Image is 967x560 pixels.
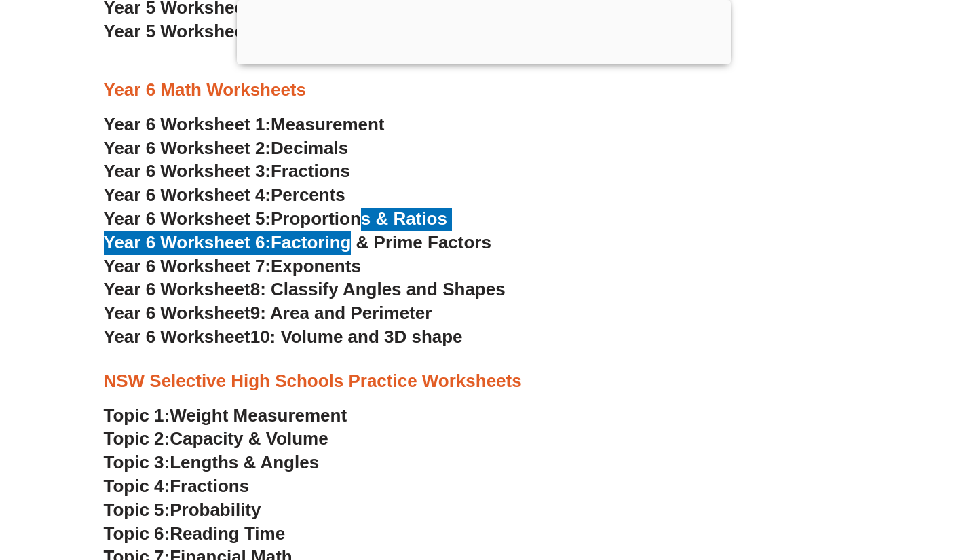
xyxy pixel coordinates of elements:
h3: Year 6 Math Worksheets [104,79,864,102]
a: Year 6 Worksheet 7:Exponents [104,256,361,276]
span: Year 6 Worksheet [104,279,250,299]
a: Topic 6:Reading Time [104,523,286,544]
span: Year 6 Worksheet 1: [104,114,271,134]
span: Decimals [271,138,348,158]
a: Year 6 Worksheet9: Area and Perimeter [104,303,432,323]
span: Percents [271,185,345,205]
span: 8: Classify Angles and Shapes [250,279,506,299]
span: 10: Volume and 3D shape [250,326,463,347]
a: Year 6 Worksheet8: Classify Angles and Shapes [104,279,506,299]
span: Topic 2: [104,428,170,449]
span: Year 6 Worksheet [104,303,250,323]
a: Year 6 Worksheet 5:Proportions & Ratios [104,208,447,229]
a: Topic 4:Fractions [104,476,250,496]
span: Topic 1: [104,405,170,426]
span: Factoring & Prime Factors [271,232,491,253]
span: 9: Area and Perimeter [250,303,432,323]
span: Year 6 Worksheet 5: [104,208,271,229]
span: Year 6 Worksheet 2: [104,138,271,158]
a: Year 6 Worksheet 1:Measurement [104,114,385,134]
span: Measurement [271,114,385,134]
a: Topic 2:Capacity & Volume [104,428,328,449]
span: Capacity & Volume [170,428,328,449]
a: Topic 5:Probability [104,500,261,520]
span: Probability [170,500,261,520]
span: Topic 6: [104,523,170,544]
span: Year 6 Worksheet [104,326,250,347]
a: Year 6 Worksheet 3:Fractions [104,161,350,181]
span: Topic 5: [104,500,170,520]
span: Year 6 Worksheet 3: [104,161,271,181]
a: Year 6 Worksheet 2:Decimals [104,138,349,158]
a: Year 6 Worksheet10: Volume and 3D shape [104,326,463,347]
h3: NSW Selective High Schools Practice Worksheets [104,370,864,393]
iframe: Chat Widget [741,407,967,560]
span: Year 6 Worksheet 6: [104,232,271,253]
a: Topic 3:Lengths & Angles [104,452,320,472]
a: Year 6 Worksheet 6:Factoring & Prime Factors [104,232,491,253]
span: Exponents [271,256,361,276]
span: Reading Time [170,523,285,544]
a: Year 6 Worksheet 4:Percents [104,185,345,205]
span: Weight Measurement [170,405,347,426]
a: Topic 1:Weight Measurement [104,405,347,426]
span: Year 6 Worksheet 4: [104,185,271,205]
span: Fractions [170,476,249,496]
span: Lengths & Angles [170,452,319,472]
a: Year 5 Worksheet 10: Fractions [104,21,365,41]
span: Topic 4: [104,476,170,496]
span: Topic 3: [104,452,170,472]
span: Fractions [271,161,350,181]
span: Year 6 Worksheet 7: [104,256,271,276]
span: Proportions & Ratios [271,208,447,229]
